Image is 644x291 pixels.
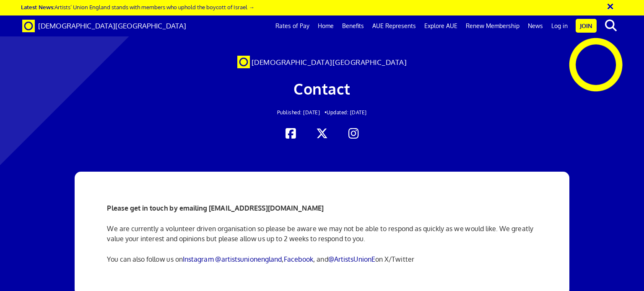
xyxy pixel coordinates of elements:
[462,15,524,36] a: Renew Membership
[183,255,282,263] a: Instagram @artistsunionengland
[547,15,572,36] a: Log in
[277,109,327,116] span: Published: [DATE] •
[16,15,192,36] a: Brand [DEMOGRAPHIC_DATA][GEOGRAPHIC_DATA]
[107,254,537,264] p: You can also follow us on , , and on X/Twitter
[420,15,462,36] a: Explore AUE
[328,255,375,263] a: @ArtistsUnionE
[368,15,420,36] a: AUE Represents
[576,19,597,33] a: Join
[252,58,407,67] span: [DEMOGRAPHIC_DATA][GEOGRAPHIC_DATA]
[21,3,55,10] strong: Latest News:
[107,204,324,212] strong: Please get in touch by emailing [EMAIL_ADDRESS][DOMAIN_NAME]
[271,15,314,36] a: Rates of Pay
[21,3,254,10] a: Latest News:Artists’ Union England stands with members who uphold the boycott of Israel →
[293,79,351,98] span: Contact
[524,15,547,36] a: News
[38,21,186,30] span: [DEMOGRAPHIC_DATA][GEOGRAPHIC_DATA]
[125,110,520,115] h2: Updated: [DATE]
[598,17,624,34] button: search
[314,15,338,36] a: Home
[338,15,368,36] a: Benefits
[107,224,537,244] p: We are currently a volunteer driven organisation so please be aware we may not be able to respond...
[284,255,314,263] a: Facebook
